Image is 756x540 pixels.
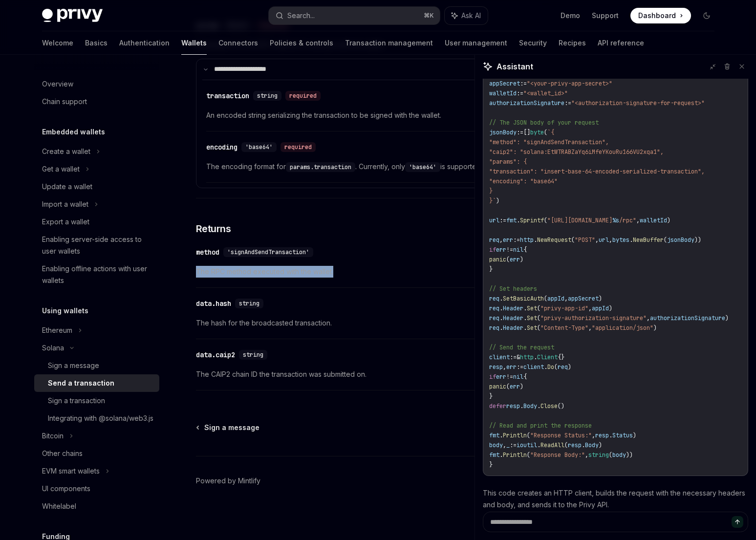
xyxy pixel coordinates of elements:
span: NewBuffer [633,236,664,244]
span: := [520,80,527,87]
span: } [489,392,493,400]
div: Get a wallet [42,163,80,175]
span: ( [527,451,530,459]
span: req [489,304,499,312]
span: nil [513,246,523,254]
span: An encoded string serializing the transaction to be signed with the wallet. [206,109,538,121]
span: , [636,216,640,224]
a: Integrating with @solana/web3.js [34,410,159,427]
span: client [523,363,544,371]
span: := [517,129,523,136]
span: ) [609,304,612,312]
span: )) [626,451,633,459]
span: Close [540,402,558,410]
span: ReadAll [540,441,564,449]
a: API reference [598,31,644,55]
span: walletId [489,89,517,97]
a: Connectors [218,31,258,55]
span: Status [612,432,633,439]
span: "encoding": "base64" [489,177,558,185]
div: Send a transaction [48,377,114,389]
span: walletId [640,216,667,224]
div: Solana [42,342,64,354]
span: Header [503,324,523,332]
span: . [499,432,503,439]
span: body [612,451,626,459]
span: %s [612,216,619,224]
span: Sprintf [520,216,544,224]
a: Other chains [34,445,159,462]
span: appId [547,295,564,302]
a: UI components [34,480,159,497]
span: Set [527,304,537,312]
span: string [257,92,278,100]
div: required [285,91,321,101]
span: := [517,89,523,97]
span: := [510,441,517,449]
a: Sign a transaction [34,392,159,410]
span: err [510,383,520,390]
span: if [489,246,496,254]
span: Sign a message [204,423,259,432]
span: "caip2": "solana:EtWTRABZaYq6iMfeYKouRu166VU2xqa1", [489,148,664,156]
span: Do [547,363,554,371]
span: , [592,432,595,439]
span: {} [558,353,564,361]
span: 'base64' [245,143,273,151]
span: . [499,314,503,322]
span: Body [523,402,537,410]
span: req [489,324,499,332]
button: Ask AI [445,7,488,24]
a: Demo [561,11,580,21]
div: Export a wallet [42,216,89,228]
span: ioutil [517,441,537,449]
span: // Read and print the response [489,422,592,430]
span: } [489,461,493,469]
span: & [517,353,520,361]
span: ( [537,324,540,332]
span: != [506,246,513,254]
span: . [499,295,503,302]
a: Welcome [42,31,73,55]
a: Support [592,11,619,21]
span: err [496,246,506,254]
span: . [544,363,547,371]
span: fmt [506,216,517,224]
span: := [499,216,506,224]
span: ( [564,441,568,449]
a: Basics [85,31,108,55]
span: err [496,373,506,381]
div: Sign a transaction [48,395,105,407]
span: // The JSON body of your request [489,119,599,127]
span: url [599,236,609,244]
span: body [489,441,503,449]
span: . [520,402,523,410]
span: ⌘ K [424,12,434,20]
span: . [534,353,537,361]
span: "privy-authorization-signature" [540,314,647,322]
span: "application/json" [592,324,653,332]
div: EVM smart wallets [42,465,100,477]
span: ) [496,197,499,205]
span: ( [571,236,575,244]
span: "Response Status:" [530,432,592,439]
div: Overview [42,78,73,90]
div: required [281,142,316,152]
span: [] [523,129,530,136]
span: SetBasicAuth [503,295,544,302]
span: The encoding format for . Currently, only is supported. [206,161,538,173]
div: data.caip2 [196,350,235,360]
button: Search...⌘K [269,7,440,24]
span: string [243,351,263,359]
span: ) [568,363,571,371]
div: Ethereum [42,324,72,336]
span: "Content-Type" [540,324,588,332]
a: Transaction management [345,31,433,55]
span: , [503,441,506,449]
span: ( [609,451,612,459]
a: Whitelabel [34,497,159,515]
div: Create a wallet [42,146,90,157]
span: Println [503,432,527,439]
a: Policies & controls [270,31,333,55]
span: . [523,304,527,312]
